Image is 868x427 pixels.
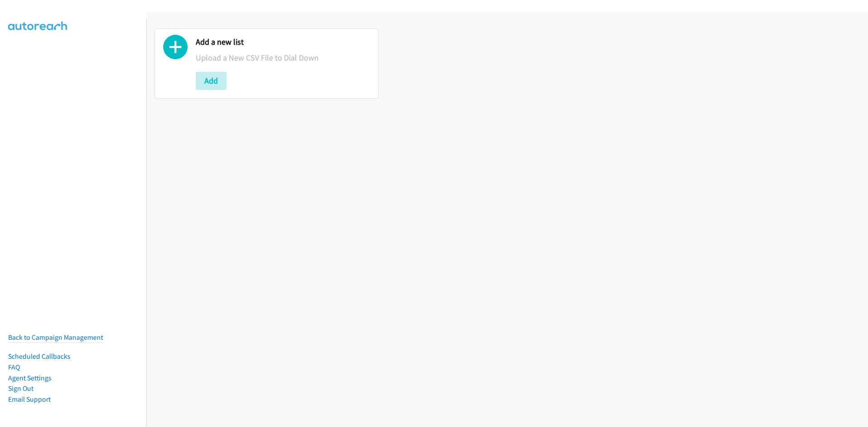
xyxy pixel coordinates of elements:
[8,374,52,382] a: Agent Settings
[8,384,33,393] a: Sign Out
[8,363,20,371] a: FAQ
[196,37,370,47] h2: Add a new list
[8,333,103,342] a: Back to Campaign Management
[8,395,51,404] a: Email Support
[8,352,71,361] a: Scheduled Callbacks
[196,72,226,90] button: Add
[196,52,370,64] p: Upload a New CSV File to Dial Down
